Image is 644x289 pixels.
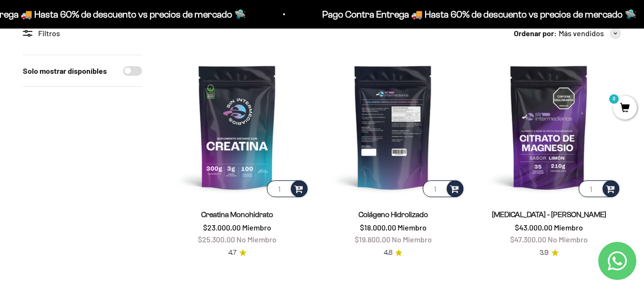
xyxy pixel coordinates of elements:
[360,223,396,232] span: $18.000,00
[384,248,402,258] a: 4.84.8 de 5.0 estrellas
[23,65,107,77] label: Solo mostrar disponibles
[242,223,271,232] span: Miembro
[23,27,142,40] div: Filtros
[355,235,390,244] span: $19.800,00
[540,248,549,258] span: 3.9
[515,223,552,232] span: $43.000,00
[236,235,276,244] span: No Miembro
[198,235,235,244] span: $25.300,00
[492,210,606,219] a: [MEDICAL_DATA] - [PERSON_NAME]
[321,55,465,199] img: Colágeno Hidrolizado
[559,27,621,40] button: Más vendidos
[203,223,241,232] span: $23.000,00
[201,210,273,219] a: Creatina Monohidrato
[228,248,246,258] a: 4.74.7 de 5.0 estrellas
[613,103,637,114] a: 0
[608,93,620,105] mark: 0
[392,235,432,244] span: No Miembro
[554,223,583,232] span: Miembro
[548,235,588,244] span: No Miembro
[559,27,604,40] span: Más vendidos
[540,248,559,258] a: 3.93.9 de 5.0 estrellas
[358,210,428,219] a: Colágeno Hidrolizado
[514,27,557,40] span: Ordenar por:
[510,235,546,244] span: $47.300,00
[384,248,392,258] span: 4.8
[228,248,236,258] span: 4.7
[398,223,427,232] span: Miembro
[320,7,634,22] p: Pago Contra Entrega 🚚 Hasta 60% de descuento vs precios de mercado 🛸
